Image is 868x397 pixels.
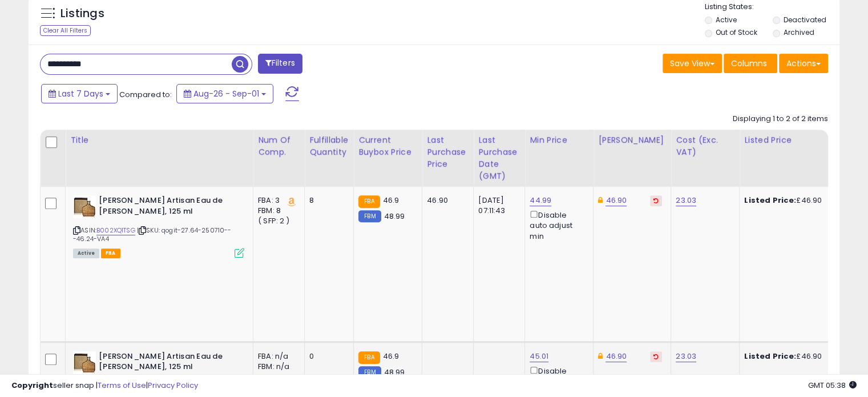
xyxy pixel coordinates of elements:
[41,84,118,103] button: Last 7 Days
[358,351,380,364] small: FBA
[73,195,244,256] div: ASIN:
[99,351,237,375] b: [PERSON_NAME] Artisan Eau de [PERSON_NAME], 125 ml
[808,380,857,391] span: 2025-09-9 05:38 GMT
[783,27,814,37] label: Archived
[744,351,796,362] b: Listed Price:
[309,195,345,206] div: 8
[530,351,548,362] a: 45.01
[11,380,53,391] strong: Copyright
[60,6,104,22] h5: Listings
[73,195,96,218] img: 51qdkikrMsL._SL40_.jpg
[744,134,843,146] div: Listed Price
[73,226,232,243] span: | SKU: qogit-27.64-250710---46.24-VA4
[478,134,520,182] div: Last Purchase Date (GMT)
[11,380,198,391] div: seller snap | |
[258,134,300,158] div: Num of Comp.
[676,351,696,362] a: 23.03
[309,351,345,362] div: 0
[258,195,296,206] div: FBA: 3
[716,27,757,37] label: Out of Stock
[176,84,273,103] button: Aug-26 - Sep-01
[98,380,146,391] a: Terms of Use
[663,54,722,73] button: Save View
[309,134,349,158] div: Fulfillable Quantity
[530,134,588,146] div: Min Price
[427,134,469,170] div: Last Purchase Price
[119,89,172,100] span: Compared to:
[384,211,405,222] span: 48.99
[605,195,627,206] a: 46.90
[383,195,399,206] span: 46.9
[258,206,296,216] div: FBM: 8
[779,54,828,73] button: Actions
[99,195,237,219] b: [PERSON_NAME] Artisan Eau de [PERSON_NAME], 125 ml
[258,362,296,372] div: FBM: n/a
[258,216,296,226] div: ( SFP: 2 )
[731,58,767,69] span: Columns
[358,210,381,222] small: FBM
[605,351,627,362] a: 46.90
[358,195,380,208] small: FBA
[744,351,839,362] div: £46.90
[676,134,734,158] div: Cost (Exc. VAT)
[530,195,551,206] a: 44.99
[427,195,465,206] div: 46.90
[383,351,399,362] span: 46.9
[70,134,248,146] div: Title
[193,88,259,99] span: Aug-26 - Sep-01
[744,195,796,206] b: Listed Price:
[58,88,103,99] span: Last 7 Days
[478,195,516,216] div: [DATE] 07:11:43
[716,15,737,25] label: Active
[40,25,91,36] div: Clear All Filters
[676,195,696,206] a: 23.03
[96,226,135,235] a: B002XQ1TSG
[724,54,777,73] button: Columns
[733,114,828,125] div: Displaying 1 to 2 of 2 items
[258,54,302,74] button: Filters
[783,15,826,25] label: Deactivated
[73,351,96,374] img: 51qdkikrMsL._SL40_.jpg
[530,208,584,242] div: Disable auto adjust min
[73,248,99,258] span: All listings currently available for purchase on Amazon
[258,351,296,362] div: FBA: n/a
[598,134,666,146] div: [PERSON_NAME]
[101,248,120,258] span: FBA
[358,134,417,158] div: Current Buybox Price
[705,2,839,13] p: Listing States:
[744,195,839,206] div: £46.90
[148,380,198,391] a: Privacy Policy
